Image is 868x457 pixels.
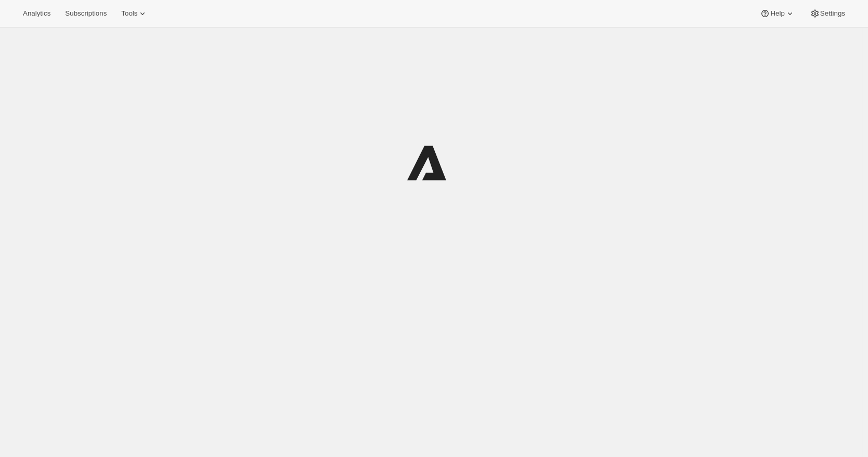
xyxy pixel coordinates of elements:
span: Settings [820,9,845,18]
button: Tools [115,6,154,21]
span: Help [770,9,784,18]
button: Settings [804,6,851,21]
button: Help [754,6,801,21]
span: Tools [121,9,137,18]
button: Analytics [17,6,57,21]
span: Analytics [23,9,50,18]
span: Subscriptions [65,9,107,18]
button: Subscriptions [59,6,113,21]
